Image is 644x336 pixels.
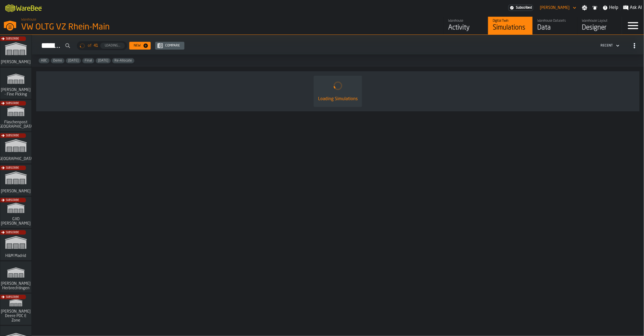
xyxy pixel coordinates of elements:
a: link-to-/wh/i/a0d9589e-ccad-4b62-b3a5-e9442830ef7e/simulations [0,100,31,132]
a: link-to-/wh/i/44979e6c-6f66-405e-9874-c1e29f02a54a/settings/billing [508,5,533,11]
a: link-to-/wh/i/48cbecf7-1ea2-4bc9-a439-03d5b66e1a58/simulations [0,68,31,100]
span: Subscribe [6,102,19,105]
div: ButtonLoadMore-Loading...-Prev-First-Last [75,41,129,50]
a: link-to-/wh/i/9d85c013-26f4-4c06-9c7d-6d35b33af13a/simulations [0,294,31,326]
span: Demo [51,59,64,63]
button: button-Loading... [100,43,125,49]
label: button-toggle-Ask AI [621,4,644,11]
div: New [131,44,143,48]
div: Digital Twin [493,19,528,23]
div: Loading Simulations [318,96,358,102]
div: Activity [448,23,484,32]
span: Subscribe [6,134,19,137]
label: button-toggle-Notifications [590,5,600,11]
div: ItemListCard- [36,71,640,111]
span: Warehouse [21,18,36,22]
span: Feb/25 [66,59,81,63]
label: button-toggle-Menu [622,17,644,35]
span: Jan/25 [96,59,111,63]
div: Data [537,23,573,32]
div: DropdownMenuValue-Sebastian Petruch Petruch [540,6,570,10]
div: Warehouse [448,19,484,23]
label: button-toggle-Settings [580,5,590,11]
div: Designer [582,23,617,32]
div: VW OLTG VZ Rhein-Main [21,22,172,32]
div: Menu Subscription [508,5,533,11]
div: DropdownMenuValue-4 [601,44,613,48]
label: button-toggle-Help [600,4,621,11]
a: link-to-/wh/i/44979e6c-6f66-405e-9874-c1e29f02a54a/designer [577,17,622,35]
span: Subscribe [6,166,19,170]
span: Subscribe [6,37,19,40]
a: link-to-/wh/i/44979e6c-6f66-405e-9874-c1e29f02a54a/feed/ [443,17,488,35]
a: link-to-/wh/i/f0a6b354-7883-413a-84ff-a65eb9c31f03/simulations [0,261,31,294]
span: Subscribe [6,199,19,202]
span: Ask AI [630,4,642,11]
span: Subscribe [6,231,19,234]
a: link-to-/wh/i/baca6aa3-d1fc-43c0-a604-2a1c9d5db74d/simulations [0,197,31,229]
button: button-Compare [155,42,184,50]
span: Re-Allocate [112,59,134,63]
div: Warehouse Layout [582,19,617,23]
a: link-to-/wh/i/0438fb8c-4a97-4a5b-bcc6-2889b6922db0/simulations [0,229,31,261]
span: ABC [39,59,49,63]
div: DropdownMenuValue-4 [598,42,621,49]
span: Subscribed [516,6,532,10]
h2: button-Simulations [32,35,644,55]
span: Final [82,59,94,63]
span: of [88,43,91,48]
div: Compare [163,44,182,48]
span: 41 [94,43,98,48]
a: link-to-/wh/i/1653e8cc-126b-480f-9c47-e01e76aa4a88/simulations [0,165,31,197]
div: Warehouse Datasets [537,19,573,23]
span: Subscribe [6,296,19,299]
span: Help [609,4,618,11]
div: Simulations [493,23,528,32]
a: link-to-/wh/i/44979e6c-6f66-405e-9874-c1e29f02a54a/data [533,17,577,35]
a: link-to-/wh/i/44979e6c-6f66-405e-9874-c1e29f02a54a/simulations [488,17,533,35]
div: Loading... [103,44,123,48]
div: DropdownMenuValue-Sebastian Petruch Petruch [538,4,577,11]
a: link-to-/wh/i/72fe6713-8242-4c3c-8adf-5d67388ea6d5/simulations [0,35,31,68]
button: button-New [129,42,151,50]
a: link-to-/wh/i/b5402f52-ce28-4f27-b3d4-5c6d76174849/simulations [0,132,31,165]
